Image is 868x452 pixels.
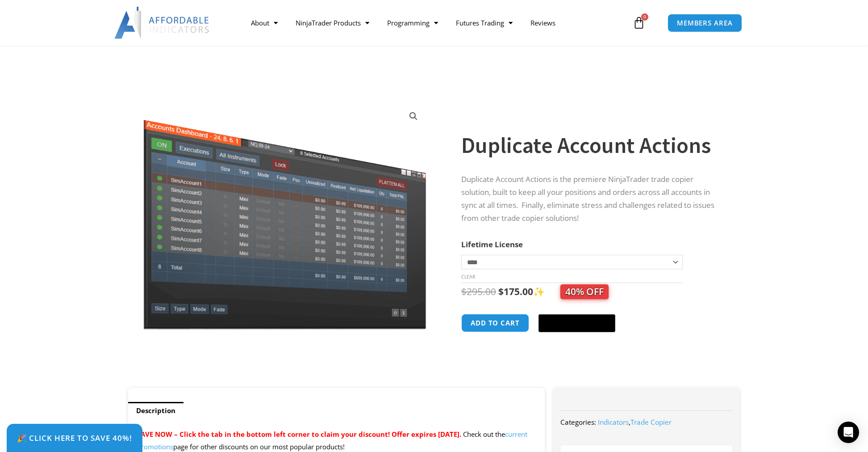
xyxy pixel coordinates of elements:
iframe: PayPal Message 1 [461,344,722,352]
span: $ [498,285,504,298]
a: Clear options [461,274,475,280]
bdi: 295.00 [461,285,496,298]
div: Open Intercom Messenger [838,422,859,443]
span: , [598,418,672,427]
nav: Menu [242,13,630,33]
a: 🎉 Click Here to save 40%! [7,424,142,452]
bdi: 175.00 [498,285,533,298]
span: Categories: [560,418,596,427]
span: MEMBERS AREA [677,20,733,26]
span: $ [461,285,467,298]
h1: Duplicate Account Actions [461,130,722,161]
img: LogoAI | Affordable Indicators – NinjaTrader [114,7,210,39]
button: Buy with GPay [538,314,615,332]
p: Duplicate Account Actions is the premiere NinjaTrader trade copier solution, built to keep all yo... [461,173,722,225]
span: 40% OFF [560,284,609,299]
a: Indicators [598,418,629,427]
span: ✨ [533,285,609,298]
a: Futures Trading [447,13,522,33]
a: About [242,13,287,33]
span: 0 [641,13,648,21]
a: Description [128,402,184,419]
span: 🎉 Click Here to save 40%! [17,434,132,442]
a: 0 [619,10,659,36]
a: MEMBERS AREA [668,14,742,32]
a: Reviews [522,13,564,33]
a: Programming [378,13,447,33]
a: NinjaTrader Products [287,13,378,33]
a: Trade Copier [630,418,672,427]
button: Add to cart [461,314,529,332]
a: View full-screen image gallery [405,108,421,124]
label: Lifetime License [461,239,523,249]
